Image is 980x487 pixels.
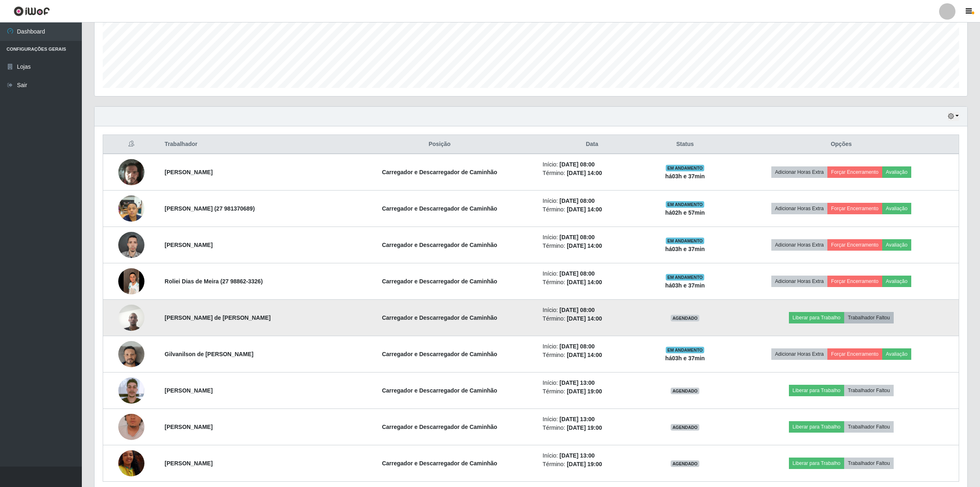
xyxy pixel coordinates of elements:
[882,348,911,360] button: Avaliação
[543,160,642,169] li: Início:
[164,424,212,430] strong: [PERSON_NAME]
[827,203,882,214] button: Forçar Encerramento
[771,348,827,360] button: Adicionar Horas Extra
[665,246,705,252] strong: há 03 h e 37 min
[666,274,705,281] span: EM ANDAMENTO
[567,206,602,213] time: [DATE] 14:00
[882,203,911,214] button: Avaliação
[543,205,642,214] li: Término:
[844,458,894,469] button: Trabalhador Faltou
[882,166,911,178] button: Avaliação
[671,315,699,321] span: AGENDADO
[543,415,642,424] li: Início:
[118,377,144,404] img: 1744151921075.jpeg
[671,460,699,467] span: AGENDADO
[567,388,602,395] time: [DATE] 19:00
[118,227,144,262] img: 1757951342814.jpeg
[118,331,144,377] img: 1755611081908.jpeg
[666,165,705,171] span: EM ANDAMENTO
[118,252,144,310] img: 1758390262219.jpeg
[844,421,894,433] button: Trabalhador Faltou
[543,169,642,177] li: Término:
[543,460,642,469] li: Término:
[789,458,844,469] button: Liberar para Trabalho
[789,312,844,323] button: Liberar para Trabalho
[789,421,844,433] button: Liberar para Trabalho
[543,424,642,432] li: Término:
[671,424,699,431] span: AGENDADO
[543,379,642,387] li: Início:
[559,197,595,204] time: [DATE] 08:00
[118,440,144,487] img: 1756480281541.jpeg
[567,424,602,431] time: [DATE] 19:00
[382,351,497,357] strong: Carregador e Descarregador de Caminhão
[559,234,595,240] time: [DATE] 08:00
[844,385,894,396] button: Trabalhador Faltou
[160,135,341,154] th: Trabalhador
[543,306,642,314] li: Início:
[665,209,705,216] strong: há 02 h e 57 min
[666,347,705,353] span: EM ANDAMENTO
[543,233,642,242] li: Início:
[382,424,497,430] strong: Carregador e Descarregador de Caminhão
[543,351,642,359] li: Término:
[164,460,212,467] strong: [PERSON_NAME]
[164,351,253,357] strong: Gilvanilson de [PERSON_NAME]
[559,161,595,168] time: [DATE] 08:00
[567,279,602,285] time: [DATE] 14:00
[671,388,699,394] span: AGENDADO
[559,379,595,386] time: [DATE] 13:00
[771,276,827,287] button: Adicionar Horas Extra
[382,169,497,175] strong: Carregador e Descarregador de Caminhão
[827,166,882,178] button: Forçar Encerramento
[543,269,642,278] li: Início:
[827,239,882,251] button: Forçar Encerramento
[647,135,724,154] th: Status
[382,278,497,285] strong: Carregador e Descarregador de Caminhão
[559,343,595,350] time: [DATE] 08:00
[543,197,642,205] li: Início:
[543,387,642,396] li: Término:
[164,242,212,248] strong: [PERSON_NAME]
[164,205,255,212] strong: [PERSON_NAME] (27 981370689)
[543,342,642,351] li: Início:
[567,170,602,176] time: [DATE] 14:00
[567,242,602,249] time: [DATE] 14:00
[559,270,595,277] time: [DATE] 08:00
[882,276,911,287] button: Avaliação
[543,314,642,323] li: Término:
[164,278,263,285] strong: Roliei Dias de Meira (27 98862-3326)
[665,282,705,289] strong: há 03 h e 37 min
[666,238,705,244] span: EM ANDAMENTO
[164,387,212,394] strong: [PERSON_NAME]
[789,385,844,396] button: Liberar para Trabalho
[382,387,497,394] strong: Carregador e Descarregador de Caminhão
[538,135,647,154] th: Data
[771,239,827,251] button: Adicionar Horas Extra
[665,355,705,361] strong: há 03 h e 37 min
[118,155,144,190] img: 1751312410869.jpeg
[164,169,212,175] strong: [PERSON_NAME]
[382,460,497,467] strong: Carregador e Descarregador de Caminhão
[567,315,602,322] time: [DATE] 14:00
[666,201,705,208] span: EM ANDAMENTO
[118,404,144,450] img: 1751108457941.jpeg
[382,314,497,321] strong: Carregador e Descarregador de Caminhão
[118,191,144,226] img: 1755367565245.jpeg
[559,416,595,422] time: [DATE] 13:00
[724,135,959,154] th: Opções
[567,461,602,467] time: [DATE] 19:00
[382,242,497,248] strong: Carregador e Descarregador de Caminhão
[771,166,827,178] button: Adicionar Horas Extra
[567,352,602,358] time: [DATE] 14:00
[543,451,642,460] li: Início:
[14,6,50,16] img: CoreUI Logo
[382,205,497,212] strong: Carregador e Descarregador de Caminhão
[665,173,705,180] strong: há 03 h e 37 min
[771,203,827,214] button: Adicionar Horas Extra
[882,239,911,251] button: Avaliação
[341,135,538,154] th: Posição
[118,300,144,335] img: 1760381256852.jpeg
[559,307,595,313] time: [DATE] 08:00
[827,348,882,360] button: Forçar Encerramento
